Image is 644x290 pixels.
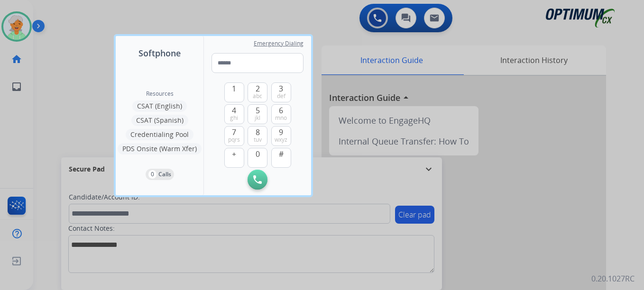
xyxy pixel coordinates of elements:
span: ghi [230,114,238,122]
span: Resources [146,90,174,98]
span: 9 [279,127,283,138]
button: 0Calls [146,169,174,180]
button: # [271,148,291,168]
span: + [232,148,236,160]
img: call-button [253,175,262,184]
span: 1 [232,83,236,94]
button: 7pqrs [224,126,244,146]
span: abc [253,92,262,100]
span: 5 [256,105,260,116]
p: Calls [158,170,171,179]
p: 0 [148,170,156,179]
span: jkl [255,114,260,122]
span: pqrs [228,136,240,144]
span: 3 [279,83,283,94]
span: mno [275,114,287,122]
button: 9wxyz [271,126,291,146]
span: 0 [256,148,260,160]
span: Softphone [138,46,181,60]
button: 4ghi [224,104,244,124]
button: + [224,148,244,168]
button: 2abc [248,82,267,102]
button: CSAT (English) [132,100,187,112]
span: 7 [232,127,236,138]
span: 8 [256,127,260,138]
button: CSAT (Spanish) [131,115,188,126]
span: tuv [254,136,262,144]
button: 5jkl [248,104,267,124]
p: 0.20.1027RC [591,273,635,284]
span: # [279,148,284,160]
span: 6 [279,105,283,116]
button: 1 [224,82,244,102]
button: 0 [248,148,267,168]
span: def [277,92,285,100]
span: 4 [232,105,236,116]
button: Credentialing Pool [126,129,193,140]
span: wxyz [275,136,287,144]
button: 6mno [271,104,291,124]
span: 2 [256,83,260,94]
span: Emergency Dialing [254,40,304,47]
button: 3def [271,82,291,102]
button: PDS Onsite (Warm Xfer) [118,143,202,154]
button: 8tuv [248,126,267,146]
